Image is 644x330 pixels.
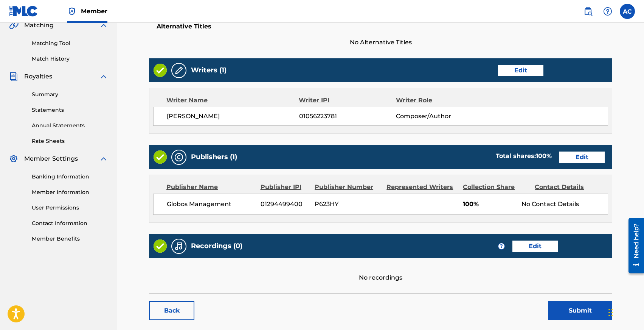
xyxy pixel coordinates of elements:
a: Banking Information [32,173,108,181]
div: Collection Share [463,183,529,192]
span: Matching [24,21,54,30]
img: Publishers [174,153,183,162]
img: expand [99,154,108,163]
span: 01294499400 [261,200,309,209]
span: No Alternative Titles [149,38,612,47]
div: No Contact Details [521,200,608,209]
img: Royalties [9,72,18,81]
span: 100% [463,200,516,209]
div: Total shares: [496,152,552,161]
a: Back [149,301,194,320]
iframe: Chat Widget [606,294,644,330]
h5: Recordings (0) [191,242,242,250]
div: Publisher Number [315,183,381,192]
span: Globos Management [167,200,255,209]
div: No recordings [149,258,612,282]
a: Edit [559,152,605,163]
span: Member [81,7,107,16]
div: Contact Details [535,183,601,192]
h5: Writers (1) [191,66,227,75]
span: 100 % [536,152,552,160]
a: Annual Statements [32,122,108,130]
img: Writers [174,66,183,75]
a: Public Search [580,4,596,19]
img: Recordings [174,242,183,251]
h5: Alternative Titles [157,23,605,30]
img: search [583,7,593,16]
div: Writer IPI [299,96,396,105]
img: Valid [154,239,167,253]
span: ? [498,243,504,249]
a: Match History [32,55,108,63]
a: Rate Sheets [32,137,108,145]
a: Summary [32,91,108,99]
span: 01056223781 [299,112,396,121]
img: MLC Logo [9,6,38,17]
span: Composer/Author [396,112,484,121]
span: Royalties [24,72,52,81]
a: Member Benefits [32,235,108,243]
img: expand [99,72,108,81]
a: Contact Information [32,219,108,227]
a: Statements [32,106,108,114]
a: User Permissions [32,204,108,212]
img: Top Rightsholder [67,7,76,16]
div: Represented Writers [386,183,457,192]
a: Member Information [32,188,108,196]
a: Matching Tool [32,39,108,47]
img: Valid [154,150,167,164]
iframe: Resource Center [623,215,644,276]
div: Widget chat [606,294,644,330]
img: help [603,7,612,16]
span: Member Settings [24,154,78,163]
span: P623HY [315,200,381,209]
button: Submit [548,301,612,320]
span: [PERSON_NAME] [167,112,299,121]
div: Publisher Name [166,183,255,192]
h5: Publishers (1) [191,153,237,161]
div: Help [600,4,615,19]
img: expand [99,21,108,30]
a: Edit [512,241,558,252]
a: Edit [498,65,543,76]
div: Writer Role [396,96,484,105]
img: Valid [154,64,167,77]
div: User Menu [620,4,635,19]
img: Member Settings [9,154,18,163]
img: Matching [9,21,19,30]
div: Trascina [608,301,613,324]
div: Publisher IPI [261,183,309,192]
div: Writer Name [166,96,299,105]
